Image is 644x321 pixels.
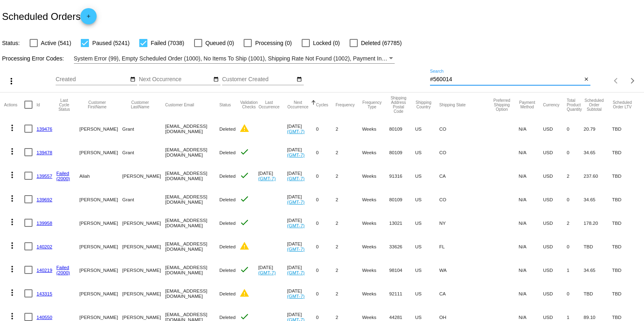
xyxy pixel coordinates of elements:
[582,75,590,84] button: Clear
[389,140,415,164] mat-cell: 80109
[37,315,52,320] a: 140550
[219,315,236,320] span: Deleted
[430,76,582,83] input: Search
[240,194,249,204] mat-icon: check
[625,73,641,89] button: Next page
[165,164,219,187] mat-cell: [EMAIL_ADDRESS][DOMAIN_NAME]
[122,282,165,305] mat-cell: [PERSON_NAME]
[79,235,122,258] mat-cell: [PERSON_NAME]
[612,211,640,235] mat-cell: TBD
[335,258,362,282] mat-cell: 2
[519,164,543,187] mat-cell: N/A
[165,140,219,164] mat-cell: [EMAIL_ADDRESS][DOMAIN_NAME]
[583,282,612,305] mat-cell: TBD
[37,150,52,155] a: 139478
[612,282,640,305] mat-cell: TBD
[287,235,316,258] mat-cell: [DATE]
[543,258,567,282] mat-cell: USD
[519,140,543,164] mat-cell: N/A
[389,235,415,258] mat-cell: 33626
[7,288,17,297] mat-icon: more_vert
[122,140,165,164] mat-cell: Grant
[389,211,415,235] mat-cell: 13021
[362,258,389,282] mat-cell: Weeks
[56,265,69,270] a: Failed
[122,117,165,140] mat-cell: Grant
[56,170,69,176] a: Failed
[415,117,439,140] mat-cell: US
[258,258,287,282] mat-cell: [DATE]
[439,140,493,164] mat-cell: CO
[415,140,439,164] mat-cell: US
[567,282,583,305] mat-cell: 0
[316,117,335,140] mat-cell: 0
[316,102,328,107] button: Change sorting for Cycles
[543,211,567,235] mat-cell: USD
[612,235,640,258] mat-cell: TBD
[361,38,402,48] span: Deleted (67785)
[151,38,184,48] span: Failed (7038)
[519,235,543,258] mat-cell: N/A
[583,164,612,187] mat-cell: 237.60
[213,76,219,83] mat-icon: date_range
[316,235,335,258] mat-cell: 0
[567,187,583,211] mat-cell: 0
[219,244,236,249] span: Deleted
[543,164,567,187] mat-cell: USD
[219,102,231,107] button: Change sorting for Status
[287,270,305,275] a: (GMT-7)
[439,187,493,211] mat-cell: CO
[287,129,305,134] a: (GMT-7)
[567,140,583,164] mat-cell: 0
[612,187,640,211] mat-cell: TBD
[362,140,389,164] mat-cell: Weeks
[612,140,640,164] mat-cell: TBD
[612,117,640,140] mat-cell: TBD
[56,98,72,112] button: Change sorting for LastProcessingCycleId
[165,235,219,258] mat-cell: [EMAIL_ADDRESS][DOMAIN_NAME]
[608,73,625,89] button: Previous page
[439,117,493,140] mat-cell: CO
[240,93,258,117] mat-header-cell: Validation Checks
[79,282,122,305] mat-cell: [PERSON_NAME]
[255,38,292,48] span: Processing (0)
[583,258,612,282] mat-cell: 34.65
[567,211,583,235] mat-cell: 2
[240,123,249,133] mat-icon: warning
[7,146,17,156] mat-icon: more_vert
[389,187,415,211] mat-cell: 80109
[362,235,389,258] mat-cell: Weeks
[130,76,136,83] mat-icon: date_range
[389,282,415,305] mat-cell: 92111
[415,164,439,187] mat-cell: US
[543,282,567,305] mat-cell: USD
[79,140,122,164] mat-cell: [PERSON_NAME]
[389,117,415,140] mat-cell: 80109
[313,38,340,48] span: Locked (0)
[165,117,219,140] mat-cell: [EMAIL_ADDRESS][DOMAIN_NAME]
[222,76,295,83] input: Customer Created
[2,8,97,24] h2: Scheduled Orders
[37,267,52,273] a: 140219
[543,235,567,258] mat-cell: USD
[519,100,536,109] button: Change sorting for PaymentMethod.Type
[519,211,543,235] mat-cell: N/A
[79,187,122,211] mat-cell: [PERSON_NAME]
[415,211,439,235] mat-cell: US
[240,288,249,298] mat-icon: warning
[240,147,249,157] mat-icon: check
[335,235,362,258] mat-cell: 2
[122,235,165,258] mat-cell: [PERSON_NAME]
[583,187,612,211] mat-cell: 34.65
[79,100,115,109] button: Change sorting for CustomerFirstName
[583,140,612,164] mat-cell: 34.65
[240,241,249,251] mat-icon: warning
[258,176,276,181] a: (GMT-7)
[583,211,612,235] mat-cell: 178.20
[583,98,605,112] button: Change sorting for Subtotal
[139,76,212,83] input: Next Occurrence
[415,100,432,109] button: Change sorting for ShippingCountry
[389,96,408,114] button: Change sorting for ShippingPostcode
[583,235,612,258] mat-cell: TBD
[567,258,583,282] mat-cell: 1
